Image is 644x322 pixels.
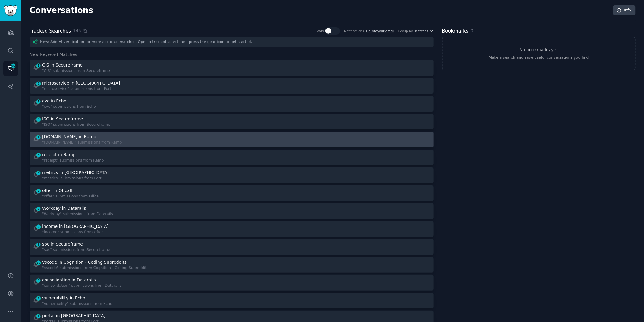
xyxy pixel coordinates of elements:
[42,194,101,199] div: "offer" submissions from Offcall
[42,98,66,104] div: cve in Echo
[42,134,96,140] div: [DOMAIN_NAME] in Ramp
[36,243,41,247] span: 3
[30,78,434,94] a: 2microservice in [GEOGRAPHIC_DATA]"microservice" submissions from Port
[30,27,71,35] h2: Tracked Searches
[36,153,41,157] span: 4
[42,122,110,128] div: "ISO" submissions from Secureframe
[36,135,41,139] span: 1
[3,61,18,76] a: 682
[30,275,434,291] a: 3consolidation in Datarails"consolidation" submissions from Datarails
[344,29,364,33] div: Notifications
[42,301,112,307] div: "vulnerability" submissions from Echo
[30,239,434,255] a: 3soc in Secureframe"soc" submissions from Secureframe
[30,150,434,166] a: 4receipt in Ramp"receipt" submissions from Ramp
[30,293,434,309] a: 7vulnerability in Echo"vulnerability" submissions from Echo
[42,230,110,235] div: "income" submissions from Offcall
[30,60,434,76] a: 1CIS in Secureframe"CIS" submissions from Secureframe
[42,295,85,301] div: vulnerability in Echo
[36,225,41,229] span: 2
[42,86,121,92] div: "microservice" submissions from Port
[11,64,16,68] span: 682
[42,80,120,86] div: microservice in [GEOGRAPHIC_DATA]
[30,221,434,237] a: 2income in [GEOGRAPHIC_DATA]"income" submissions from Offcall
[73,28,81,34] span: 145
[36,99,41,104] span: 1
[42,241,83,247] div: soc in Secureframe
[42,259,127,265] div: vscode in Cognition - Coding Subreddits
[42,152,76,158] div: receipt in Ramp
[42,283,121,289] div: "consolidation" submissions from Datarails
[30,114,434,130] a: 4ISO in Secureframe"ISO" submissions from Secureframe
[36,189,41,193] span: 7
[415,29,428,33] span: Matches
[316,29,324,33] div: Stats
[42,169,109,176] div: metrics in [GEOGRAPHIC_DATA]
[42,313,105,319] div: portal in [GEOGRAPHIC_DATA]
[30,167,434,183] a: 6metrics in [GEOGRAPHIC_DATA]"metrics" submissions from Port
[489,55,589,60] div: Make a search and save useful conversations you find
[613,5,636,16] a: Info
[36,314,41,318] span: 1
[36,261,41,265] span: 10
[36,171,41,175] span: 6
[36,207,41,211] span: 3
[30,37,434,47] div: New: Add AI verification for more accurate matches. Open a tracked search and press the gear icon...
[36,82,41,86] span: 2
[42,223,108,230] div: income in [GEOGRAPHIC_DATA]
[42,277,96,283] div: consolidation in Datarails
[42,205,86,212] div: Workday in Datarails
[42,212,113,217] div: "Workday" submissions from Datarails
[42,140,122,145] div: "[DOMAIN_NAME]" submissions from Ramp
[42,176,110,181] div: "metrics" submissions from Port
[30,185,434,201] a: 7offer in Offcall"offer" submissions from Offcall
[36,117,41,122] span: 4
[4,5,17,16] img: GummySearch logo
[42,187,72,194] div: offer in Offcall
[366,29,394,33] a: Dailytoyour email
[36,278,41,283] span: 3
[42,116,83,122] div: ISO in Secureframe
[520,47,558,53] h3: No bookmarks yet
[442,37,636,70] a: No bookmarks yetMake a search and save useful conversations you find
[42,247,110,253] div: "soc" submissions from Secureframe
[42,62,83,68] div: CIS in Secureframe
[415,29,433,33] button: Matches
[30,132,434,147] a: 1[DOMAIN_NAME] in Ramp"[DOMAIN_NAME]" submissions from Ramp
[30,203,434,219] a: 3Workday in Datarails"Workday" submissions from Datarails
[30,257,434,273] a: 10vscode in Cognition - Coding Subreddits"vscode" submissions from Cognition - Coding Subreddits
[30,51,77,58] span: New Keyword Matches
[442,27,469,35] h2: Bookmarks
[42,68,110,74] div: "CIS" submissions from Secureframe
[42,158,104,163] div: "receipt" submissions from Ramp
[398,29,413,33] div: Group by
[30,96,434,112] a: 1cve in Echo"cve" submissions from Echo
[471,28,473,33] span: 0
[36,296,41,301] span: 7
[42,104,96,110] div: "cve" submissions from Echo
[36,63,41,68] span: 1
[42,265,149,271] div: "vscode" submissions from Cognition - Coding Subreddits
[30,6,93,15] h2: Conversations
